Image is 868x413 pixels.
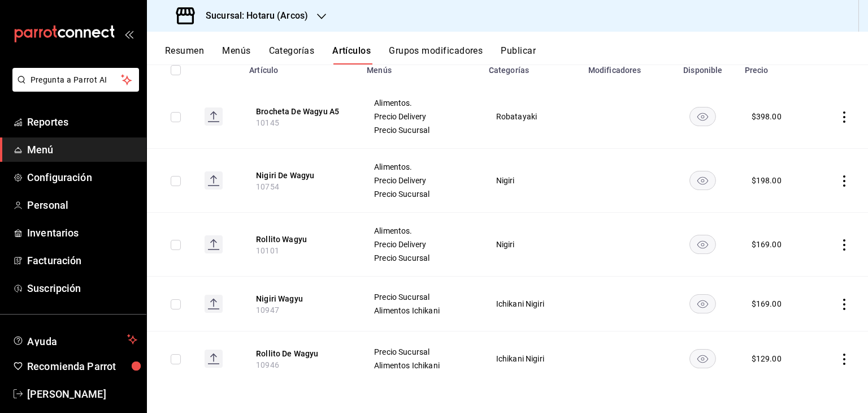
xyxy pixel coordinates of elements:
th: Menús [360,49,482,85]
button: Categorías [269,45,315,64]
span: Precio Sucursal [374,348,468,356]
button: actions [839,299,850,310]
span: Alimentos Ichikani [374,307,468,315]
span: 10754 [256,182,279,191]
span: Ichikani Nigiri [496,355,567,363]
th: Artículo [242,49,360,85]
th: Categorías [482,49,581,85]
button: edit-product-location [256,348,346,359]
span: 10145 [256,118,279,127]
button: Grupos modificadores [389,45,483,64]
button: actions [839,175,850,187]
div: navigation tabs [165,45,868,64]
span: Precio Sucursal [374,254,468,262]
span: Reportes [27,114,137,130]
span: Precio Sucursal [374,293,468,301]
span: Precio Sucursal [374,126,468,134]
span: Precio Delivery [374,113,468,121]
span: Alimentos. [374,227,468,235]
button: edit-product-location [256,170,346,181]
span: Menú [27,142,137,157]
button: availability-product [689,294,716,313]
button: availability-product [689,171,716,190]
button: Artículos [332,45,371,64]
div: $ 169.00 [752,239,782,250]
button: edit-product-location [256,293,346,304]
button: edit-product-location [256,234,346,245]
span: Personal [27,197,137,213]
span: [PERSON_NAME] [27,386,137,402]
span: Robatayaki [496,113,567,121]
span: Nigiri [496,177,567,184]
button: actions [839,354,850,365]
h3: Sucursal: Hotaru (Arcos) [197,9,308,23]
a: Pregunta a Parrot AI [8,82,139,94]
div: $ 398.00 [752,111,782,122]
button: Publicar [501,45,536,64]
button: edit-product-location [256,106,346,117]
span: Alimentos. [374,163,468,171]
th: Precio [738,49,812,85]
span: Nigiri [496,240,567,248]
span: Configuración [27,170,137,185]
th: Disponible [668,49,738,85]
span: Facturación [27,253,137,268]
span: Precio Sucursal [374,190,468,198]
button: availability-product [689,349,716,368]
button: actions [839,111,850,123]
span: 10946 [256,360,279,369]
span: Precio Delivery [374,240,468,248]
button: Menús [222,45,250,64]
button: availability-product [689,107,716,126]
button: Resumen [165,45,204,64]
button: actions [839,239,850,251]
button: availability-product [689,235,716,254]
div: $ 129.00 [752,353,782,364]
span: Pregunta a Parrot AI [31,74,121,86]
span: Ayuda [27,333,123,346]
th: Modificadores [581,49,668,85]
button: Pregunta a Parrot AI [12,68,139,92]
span: 10101 [256,246,279,255]
button: open_drawer_menu [124,29,133,38]
span: Inventarios [27,225,137,240]
span: Ichikani Nigiri [496,300,567,308]
span: Alimentos. [374,99,468,107]
div: $ 169.00 [752,298,782,309]
span: Precio Delivery [374,177,468,184]
span: 10947 [256,306,279,315]
div: $ 198.00 [752,175,782,186]
span: Suscripción [27,281,137,296]
span: Recomienda Parrot [27,359,137,374]
span: Alimentos Ichikani [374,362,468,369]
